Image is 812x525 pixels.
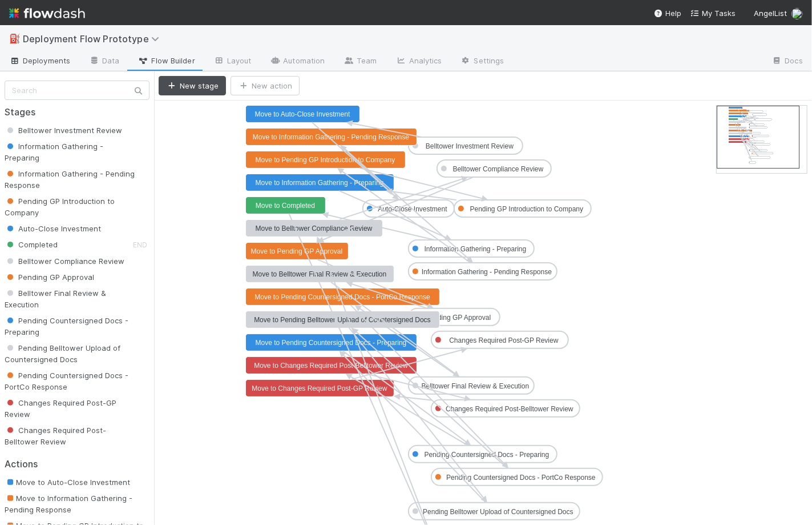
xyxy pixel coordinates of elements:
[754,9,787,18] span: AngelList
[9,55,70,66] span: Deployments
[422,382,530,390] text: Belltower Final Review & Execution
[426,142,514,150] text: Belltower Investment Review
[231,76,300,95] button: New action
[159,76,226,95] button: New stage
[256,339,407,347] text: Move to Pending Countersigned Docs - Preparing
[5,197,115,217] span: Pending GP Introduction to Company
[386,53,451,71] a: Analytics
[423,508,573,516] text: Pending Belltower Upload of Countersigned Docs
[256,202,315,210] text: Move to Completed
[5,224,101,233] span: Auto-Close Investment
[253,133,409,141] text: Move to Information Gathering - Pending Response
[5,257,124,266] span: Belltower Compliance Review
[256,225,373,233] text: Move to Belltower Compliance Review
[5,169,135,190] span: Information Gathering - Pending Response
[446,405,573,413] text: Changes Required Post-Belltower Review
[446,474,596,482] text: Pending Countersigned Docs - PortCo Response
[79,53,128,71] a: Data
[334,53,386,71] a: Team
[138,55,195,66] span: Flow Builder
[253,270,387,278] text: Move to Belltower Final Review & Execution
[255,110,350,118] text: Move to Auto-Close Investment
[654,7,681,19] div: Help
[5,426,106,446] span: Changes Required Post-Belltower Review
[5,398,116,419] span: Changes Required Post-GP Review
[690,9,736,18] span: My Tasks
[762,53,812,71] a: Docs
[451,53,514,71] a: Settings
[252,384,387,392] text: Move to Changes Required Post-GP Review
[5,126,122,135] span: Belltower Investment Review
[133,241,147,249] small: END
[5,343,120,364] span: Pending Belltower Upload of Countersigned Docs
[5,494,132,514] span: Move to Information Gathering - Pending Response
[129,53,204,71] a: Flow Builder
[5,478,130,487] span: Move to Auto-Close Investment
[5,459,150,470] h2: Actions
[254,316,431,324] text: Move to Pending Belltower Upload of Countersigned Docs
[453,165,544,173] text: Belltower Compliance Review
[254,293,430,301] text: Move to Pending Countersigned Docs - PortCo Response
[791,8,803,19] img: avatar_7e1c67d1-c55a-4d71-9394-c171c6adeb61.png
[425,245,527,253] text: Information Gathering - Preparing
[425,451,550,459] text: Pending Countersigned Docs - Preparing
[422,268,552,276] text: Information Gathering - Pending Response
[254,362,408,370] text: Move to Changes Required Post-Belltower Review
[256,179,384,187] text: Move to Information Gathering - Preparing
[5,81,150,100] input: Search
[690,7,736,19] a: My Tasks
[256,156,395,164] text: Move to Pending GP Introduction to Company
[5,272,94,282] span: Pending GP Approval
[5,316,128,336] span: Pending Countersigned Docs - Preparing
[9,34,21,43] span: ⛽
[5,371,128,391] span: Pending Countersigned Docs - PortCo Response
[5,107,150,118] h2: Stages
[260,53,334,71] a: Automation
[5,240,58,249] span: Completed
[204,53,261,71] a: Layout
[426,314,491,322] text: Pending GP Approval
[23,33,165,45] span: Deployment Flow Prototype
[5,288,106,309] span: Belltower Final Review & Execution
[470,205,584,213] text: Pending GP Introduction to Company
[449,336,559,344] text: Changes Required Post-GP Review
[251,247,343,255] text: Move to Pending GP Approval
[9,3,85,23] img: logo-inverted-e16ddd16eac7371096b0.svg
[5,142,103,162] span: Information Gathering - Preparing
